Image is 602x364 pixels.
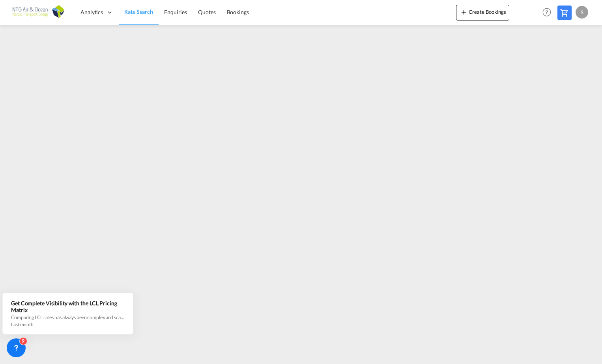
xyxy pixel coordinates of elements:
[198,9,215,15] span: Quotes
[576,6,588,19] div: S
[227,9,249,15] span: Bookings
[540,6,553,19] span: Help
[540,6,557,20] div: Help
[456,5,509,20] button: icon-plus 400-fgCreate Bookings
[80,8,103,16] span: Analytics
[164,9,187,15] span: Enquiries
[12,4,65,21] img: af31b1c0b01f11ecbc353f8e72265e29.png
[124,8,153,15] span: Rate Search
[459,7,469,17] md-icon: icon-plus 400-fg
